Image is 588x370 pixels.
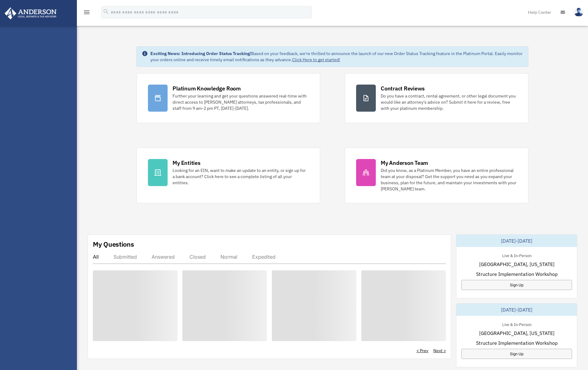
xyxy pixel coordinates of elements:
[479,329,554,337] span: [GEOGRAPHIC_DATA], [US_STATE]
[461,280,572,290] a: Sign Up
[173,85,241,92] div: Platinum Knowledge Room
[103,8,109,15] i: search
[113,254,137,260] div: Submitted
[173,159,200,167] div: My Entities
[461,349,572,359] a: Sign Up
[150,51,251,56] strong: Exciting News: Introducing Order Status Tracking!
[476,270,558,278] span: Structure Implementation Workshop
[173,93,309,111] div: Further your learning and get your questions answered real-time with direct access to [PERSON_NAM...
[381,167,517,192] div: Did you know, as a Platinum Member, you have an entire professional team at your disposal? Get th...
[381,93,517,111] div: Do you have a contract, rental agreement, or other legal document you would like an attorney's ad...
[476,339,558,347] span: Structure Implementation Workshop
[3,7,58,19] img: Anderson Advisors Platinum Portal
[381,159,428,167] div: My Anderson Team
[497,252,536,258] div: Live & In-Person
[456,235,577,247] div: [DATE]-[DATE]
[83,9,90,16] i: menu
[173,167,309,186] div: Looking for an EIN, want to make an update to an entity, or sign up for a bank account? Click her...
[252,254,276,260] div: Expedited
[137,148,320,203] a: My Entities Looking for an EIN, want to make an update to an entity, or sign up for a bank accoun...
[416,348,428,354] a: < Prev
[292,57,340,62] a: Click Here to get started!
[345,148,528,203] a: My Anderson Team Did you know, as a Platinum Member, you have an entire professional team at your...
[189,254,206,260] div: Closed
[152,254,175,260] div: Answered
[574,8,583,17] img: User Pic
[93,240,134,249] div: My Questions
[83,11,90,16] a: menu
[497,321,536,327] div: Live & In-Person
[137,73,320,123] a: Platinum Knowledge Room Further your learning and get your questions answered real-time with dire...
[93,254,99,260] div: All
[456,304,577,316] div: [DATE]-[DATE]
[150,50,523,63] div: Based on your feedback, we're thrilled to announce the launch of our new Order Status Tracking fe...
[479,261,554,268] span: [GEOGRAPHIC_DATA], [US_STATE]
[433,348,446,354] a: Next >
[381,85,425,92] div: Contract Reviews
[220,254,237,260] div: Normal
[345,73,528,123] a: Contract Reviews Do you have a contract, rental agreement, or other legal document you would like...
